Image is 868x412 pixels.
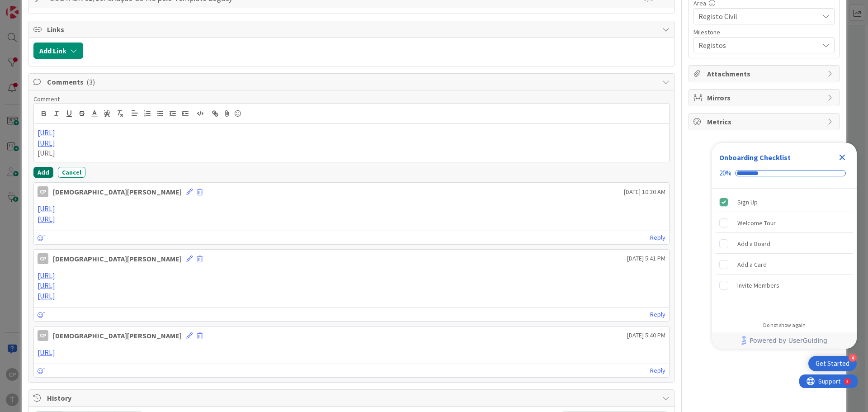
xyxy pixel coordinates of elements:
div: [DEMOGRAPHIC_DATA][PERSON_NAME] [53,186,182,197]
span: Comment [33,95,60,103]
div: 4 [849,354,857,362]
a: [URL] [38,214,55,223]
span: Support [19,1,41,12]
div: Milestone [693,29,835,35]
div: [DEMOGRAPHIC_DATA][PERSON_NAME] [53,330,182,341]
span: [DATE] 10:30 AM [624,187,665,197]
div: Checklist items [712,189,857,316]
div: CP [38,330,48,341]
span: Links [47,24,658,35]
a: [URL] [38,138,55,147]
button: Add Link [33,43,83,59]
div: Close Checklist [835,150,849,165]
div: Add a Board is incomplete. [716,234,853,254]
div: Invite Members is incomplete. [716,275,853,295]
span: Metrics [707,116,823,127]
a: Powered by UserGuiding [717,332,852,349]
span: Powered by UserGuiding [750,335,827,346]
a: [URL] [38,291,55,300]
span: [DATE] 5:41 PM [627,254,665,263]
span: Registo Civil [698,10,814,23]
button: Add [33,167,53,178]
span: Registos [698,39,814,52]
div: Add a Card is incomplete. [716,255,853,275]
div: Invite Members [737,280,779,291]
div: Get Started [816,359,849,368]
div: Welcome Tour [737,218,776,228]
a: Reply [650,232,665,243]
a: [URL] [38,348,55,357]
a: [URL] [38,128,55,137]
span: Comments [47,76,658,87]
a: [URL] [38,281,55,290]
div: CP [38,253,48,264]
div: Checklist Container [712,143,857,349]
button: Cancel [58,167,85,178]
div: Add a Board [737,238,770,249]
span: ( 3 ) [86,77,95,86]
a: [URL] [38,271,55,280]
span: History [47,393,658,403]
span: [DATE] 5:40 PM [627,331,665,340]
div: [DEMOGRAPHIC_DATA][PERSON_NAME] [53,253,182,264]
div: Welcome Tour is incomplete. [716,213,853,233]
div: Onboarding Checklist [719,152,791,163]
div: Checklist progress: 20% [719,169,849,177]
div: 20% [719,169,731,177]
span: Mirrors [707,92,823,103]
div: Sign Up [737,197,758,208]
p: [URL] [38,148,665,158]
div: Sign Up is complete. [716,192,853,212]
div: Footer [712,332,857,349]
a: Reply [650,365,665,376]
div: Add a Card [737,259,767,270]
span: Attachments [707,68,823,79]
div: CP [38,186,48,197]
a: [URL] [38,204,55,213]
div: Open Get Started checklist, remaining modules: 4 [808,356,857,371]
div: Do not show again [763,322,806,329]
div: 3 [47,4,49,11]
a: Reply [650,309,665,320]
